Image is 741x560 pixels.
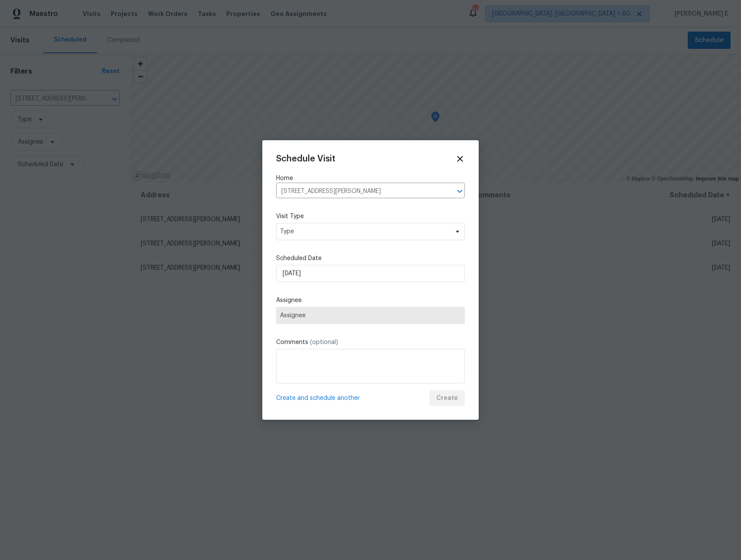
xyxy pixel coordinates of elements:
span: Type [280,227,448,236]
span: Assignee [280,312,461,319]
span: Schedule Visit [276,154,335,163]
span: (optional) [310,339,338,345]
label: Home [276,174,465,183]
label: Visit Type [276,212,465,221]
span: Create and schedule another [276,394,360,402]
label: Assignee [276,296,465,305]
label: Comments [276,338,465,347]
button: Open [454,185,466,197]
label: Scheduled Date [276,254,465,263]
span: Close [455,154,465,164]
input: Enter in an address [276,185,441,198]
input: M/D/YYYY [276,265,465,282]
